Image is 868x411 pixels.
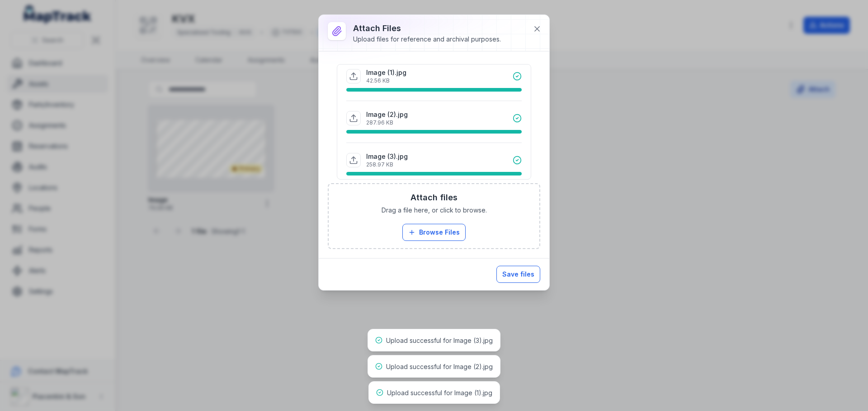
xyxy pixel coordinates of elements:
h3: Attach Files [353,22,501,35]
button: Save files [496,266,540,283]
p: 42.56 KB [366,77,406,84]
span: Upload successful for Image (1).jpg [387,389,492,397]
span: Drag a file here, or click to browse. [382,206,487,215]
p: 287.96 KB [366,119,408,126]
span: Upload successful for Image (2).jpg [386,363,493,370]
p: Image (2).jpg [366,110,408,119]
button: Browse Files [402,224,466,241]
p: 258.97 KB [366,161,408,168]
h3: Attach files [410,191,458,204]
p: Image (1).jpg [366,68,406,77]
span: Upload successful for Image (3).jpg [386,337,493,344]
div: Upload files for reference and archival purposes. [353,35,501,44]
p: Image (3).jpg [366,152,408,161]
